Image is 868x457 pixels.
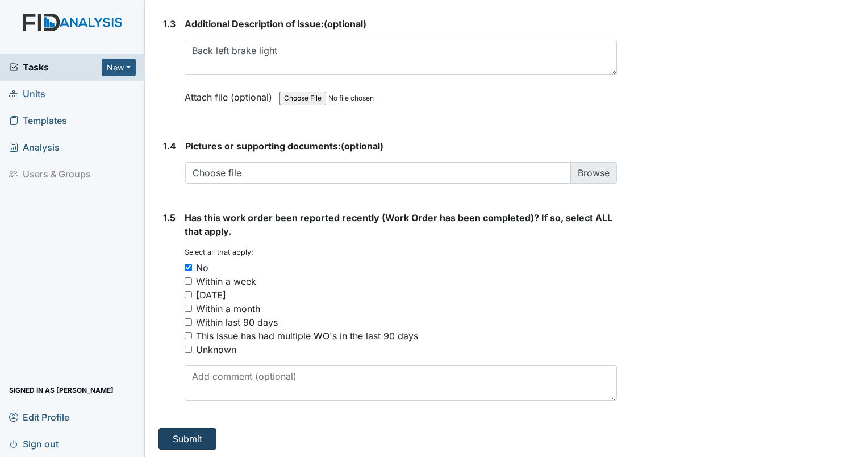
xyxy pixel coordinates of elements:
[163,211,176,225] label: 1.5
[185,212,612,237] span: Has this work order been reported recently (Work Order has been completed)? If so, select ALL tha...
[185,139,617,153] strong: (optional)
[158,428,216,450] button: Submit
[196,329,418,343] div: This issue has had multiple WO's in the last 90 days
[102,59,136,76] button: New
[185,318,192,326] input: Within last 90 days
[185,277,192,285] input: Within a week
[185,264,192,271] input: No
[185,140,341,152] span: Pictures or supporting documents:
[185,248,253,256] small: Select all that apply:
[185,84,277,104] label: Attach file (optional)
[196,343,236,356] div: Unknown
[163,139,176,153] label: 1.4
[185,332,192,339] input: This issue has had multiple WO's in the last 90 days
[196,315,278,329] div: Within last 90 days
[185,305,192,312] input: Within a month
[196,261,208,275] div: No
[196,302,260,315] div: Within a month
[9,435,59,452] span: Sign out
[9,381,114,399] span: Signed in as [PERSON_NAME]
[196,275,256,288] div: Within a week
[163,17,176,31] label: 1.3
[9,139,60,156] span: Analysis
[9,112,67,130] span: Templates
[9,85,45,103] span: Units
[185,18,324,30] span: Additional Description of issue:
[9,408,69,426] span: Edit Profile
[185,291,192,298] input: [DATE]
[185,17,617,31] strong: (optional)
[9,60,102,74] a: Tasks
[196,288,226,302] div: [DATE]
[185,346,192,353] input: Unknown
